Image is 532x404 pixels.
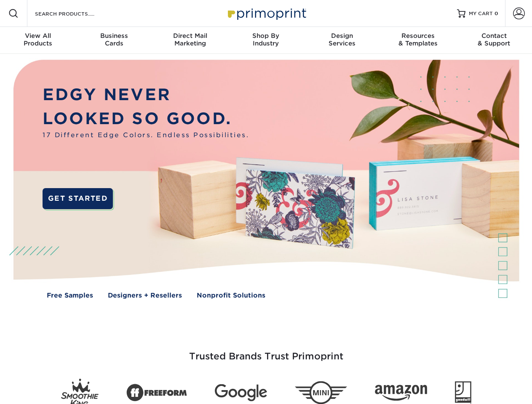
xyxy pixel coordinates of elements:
a: Resources& Templates [380,27,456,54]
img: Google [215,384,267,401]
a: Shop ByIndustry [228,27,304,54]
a: Nonprofit Solutions [197,291,265,300]
a: BusinessCards [76,27,152,54]
span: Design [304,32,380,40]
span: 0 [495,11,498,16]
a: Designers + Resellers [108,291,182,300]
a: DesignServices [304,27,380,54]
div: & Templates [380,32,456,47]
div: Industry [228,32,304,47]
a: Contact& Support [456,27,532,54]
span: MY CART [469,10,493,17]
div: Services [304,32,380,47]
div: Cards [76,32,152,47]
span: 17 Different Edge Colors. Endless Possibilities. [43,130,249,140]
span: Shop By [228,32,304,40]
div: Marketing [152,32,228,47]
img: Goodwill [455,381,471,404]
span: Contact [456,32,532,40]
img: Amazon [375,385,427,401]
span: Business [76,32,152,40]
input: SEARCH PRODUCTS..... [34,8,116,19]
h3: Trusted Brands Trust Primoprint [20,331,513,372]
p: EDGY NEVER [43,83,249,107]
a: GET STARTED [43,188,113,209]
a: Direct MailMarketing [152,27,228,54]
a: Free Samples [47,291,93,300]
div: & Support [456,32,532,47]
img: Primoprint [224,4,308,22]
span: Direct Mail [152,32,228,40]
span: Resources [380,32,456,40]
p: LOOKED SO GOOD. [43,107,249,131]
